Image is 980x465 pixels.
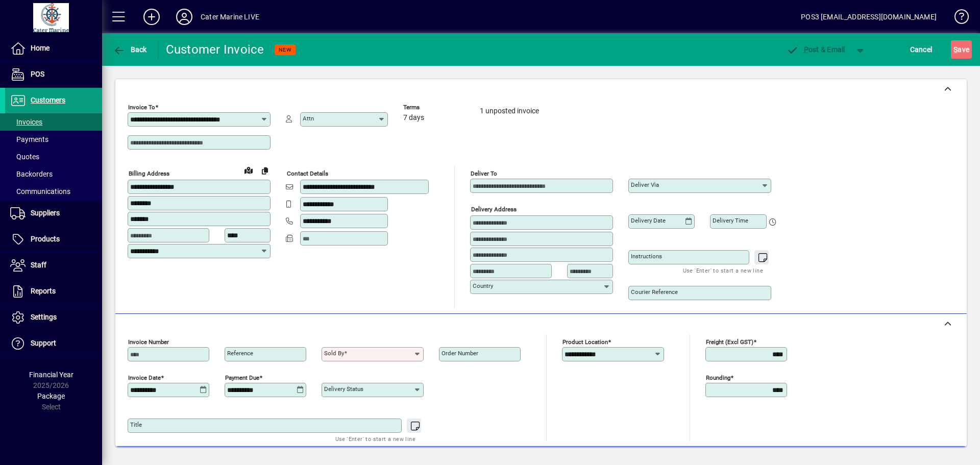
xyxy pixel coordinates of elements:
span: Back [113,45,147,54]
mat-hint: Use 'Enter' to start a new line [335,433,415,445]
span: Terms [403,104,464,111]
div: Cater Marine LIVE [201,9,259,25]
span: 7 days [403,114,424,122]
span: Settings [31,313,57,321]
app-page-header-button: Back [102,40,158,59]
button: Back [110,40,150,59]
span: S [953,45,958,54]
mat-label: Delivery date [631,217,666,224]
a: Quotes [5,148,102,165]
span: ost & Email [786,45,845,54]
button: Profile [168,8,201,26]
button: Add [135,8,168,26]
button: Copy to Delivery address [257,162,273,179]
mat-label: Payment due [225,374,259,381]
mat-label: Attn [303,115,314,122]
a: POS [5,62,102,87]
a: Home [5,36,102,61]
mat-label: Title [130,421,142,428]
span: Quotes [10,153,39,161]
span: POS [31,70,44,78]
mat-label: Product location [562,338,608,346]
a: Knowledge Base [947,2,967,35]
mat-label: Delivery status [324,385,363,393]
span: Communications [10,187,70,195]
span: Backorders [10,170,53,178]
span: Package [37,392,65,400]
mat-label: Deliver To [471,170,497,177]
mat-label: Freight (excl GST) [706,338,753,346]
a: View on map [240,162,257,178]
a: Payments [5,131,102,148]
a: Invoices [5,113,102,131]
span: Reports [31,287,56,295]
div: POS3 [EMAIL_ADDRESS][DOMAIN_NAME] [801,9,937,25]
mat-label: Deliver via [631,181,659,188]
mat-label: Invoice To [128,104,155,111]
a: Staff [5,253,102,278]
a: Suppliers [5,201,102,226]
span: Suppliers [31,209,60,217]
span: Financial Year [29,371,73,379]
mat-label: Invoice number [128,338,169,346]
span: ave [953,41,969,58]
mat-label: Reference [227,350,253,357]
mat-label: Sold by [324,350,344,357]
button: Post & Email [781,40,850,59]
button: Save [951,40,972,59]
span: Support [31,339,56,347]
a: Products [5,227,102,252]
div: Customer Invoice [166,41,264,58]
mat-label: Order number [442,350,478,357]
mat-label: Instructions [631,253,662,260]
a: Communications [5,183,102,200]
mat-label: Rounding [706,374,730,381]
mat-label: Invoice date [128,374,161,381]
a: 1 unposted invoice [480,107,539,115]
mat-label: Courier Reference [631,288,678,296]
a: Backorders [5,165,102,183]
span: Customers [31,96,65,104]
mat-hint: Use 'Enter' to start a new line [683,264,763,276]
a: Reports [5,279,102,304]
span: Payments [10,135,48,143]
span: Invoices [10,118,42,126]
mat-label: Delivery time [713,217,748,224]
span: Staff [31,261,46,269]
span: Cancel [910,41,933,58]
span: Products [31,235,60,243]
span: NEW [279,46,291,53]
a: Support [5,331,102,356]
a: Settings [5,305,102,330]
span: P [804,45,808,54]
span: Home [31,44,50,52]
button: Cancel [908,40,935,59]
mat-label: Country [473,282,493,289]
